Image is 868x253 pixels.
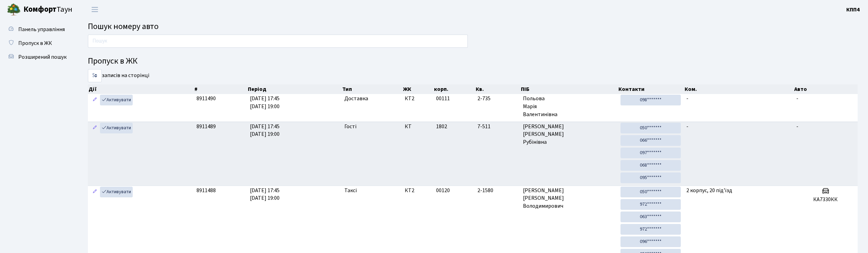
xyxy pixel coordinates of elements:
[3,50,72,64] a: Розширений пошук
[402,84,433,94] th: ЖК
[3,22,72,36] a: Панель управління
[100,123,133,133] a: Активувати
[88,69,149,82] label: записів на сторінці
[88,69,102,82] select: записів на сторінці
[18,39,52,47] span: Пропуск в ЖК
[523,123,615,147] span: [PERSON_NAME] [PERSON_NAME] Рубінівна
[3,36,72,50] a: Пропуск в ЖК
[250,187,280,202] span: [DATE] 17:45 [DATE] 19:00
[88,35,468,48] input: Пошук
[86,4,103,15] button: Переключити навігацію
[794,84,858,94] th: Авто
[196,123,216,130] span: 8911489
[23,4,57,15] b: Комфорт
[344,187,357,195] span: Таксі
[88,56,858,66] h4: Пропуск в ЖК
[100,95,133,105] a: Активувати
[796,95,798,102] span: -
[342,84,402,94] th: Тип
[405,187,430,195] span: КТ2
[91,95,99,105] a: Редагувати
[686,95,688,102] span: -
[846,6,860,13] b: КПП4
[436,95,450,102] span: 00111
[523,187,615,210] span: [PERSON_NAME] [PERSON_NAME] Володимирович
[475,84,520,94] th: Кв.
[196,187,216,194] span: 8911488
[618,84,684,94] th: Контакти
[194,84,247,94] th: #
[796,196,855,203] h5: КА7330КК
[250,123,280,138] span: [DATE] 17:45 [DATE] 19:00
[7,3,21,17] img: logo.png
[686,123,688,130] span: -
[477,123,517,131] span: 7-511
[196,95,216,102] span: 8911490
[100,187,133,197] a: Активувати
[18,53,67,61] span: Розширений пошук
[523,95,615,119] span: Польова Марія Валентинівна
[18,26,65,33] span: Панель управління
[477,187,517,195] span: 2-1580
[23,4,72,16] span: Таун
[684,84,794,94] th: Ком.
[436,187,450,194] span: 00120
[344,95,368,103] span: Доставка
[405,95,430,103] span: КТ2
[344,123,356,131] span: Гості
[686,187,732,194] span: 2 корпус, 20 під'їзд
[477,95,517,103] span: 2-735
[436,123,447,130] span: 1802
[433,84,475,94] th: корп.
[91,187,99,197] a: Редагувати
[247,84,342,94] th: Період
[88,84,194,94] th: Дії
[796,123,798,130] span: -
[88,20,159,32] span: Пошук номеру авто
[520,84,618,94] th: ПІБ
[91,123,99,133] a: Редагувати
[405,123,430,131] span: КТ
[250,95,280,110] span: [DATE] 17:45 [DATE] 19:00
[846,6,860,14] a: КПП4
